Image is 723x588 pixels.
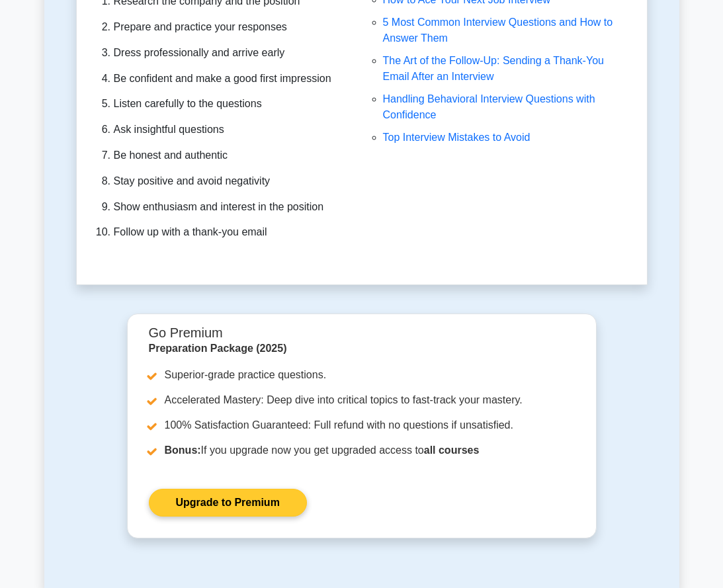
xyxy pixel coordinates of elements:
[114,120,346,140] li: Ask insightful questions
[383,17,613,44] a: 5 Most Common Interview Questions and How to Answer Them
[383,132,531,143] a: Top Interview Mistakes to Avoid
[114,44,346,63] li: Dress professionally and arrive early
[383,93,595,120] a: Handling Behavioral Interview Questions with Confidence
[114,223,346,242] li: Follow up with a thank-you email
[149,489,307,517] a: Upgrade to Premium
[383,55,604,82] a: The Art of the Follow-Up: Sending a Thank-You Email After an Interview
[114,172,346,191] li: Stay positive and avoid negativity
[114,69,346,89] li: Be confident and make a good first impression
[114,18,346,37] li: Prepare and practice your responses
[114,95,346,114] li: Listen carefully to the questions
[114,198,346,217] li: Show enthusiasm and interest in the position
[114,146,346,165] li: Be honest and authentic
